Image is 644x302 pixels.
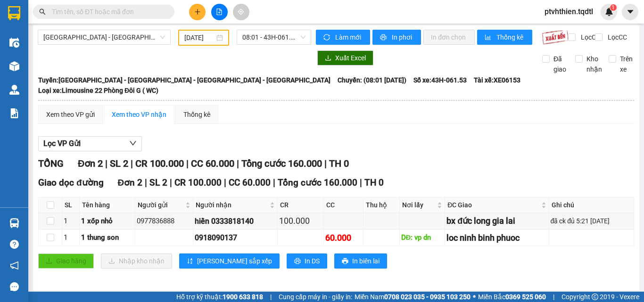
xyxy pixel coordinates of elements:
[278,197,324,213] th: CR
[78,158,103,169] span: Đơn 2
[287,253,327,269] button: printerIn DS
[423,30,475,45] button: In đơn chọn
[38,85,158,96] span: Loại xe: Limousine 22 Phòng Đôi G ( WC)
[110,158,128,169] span: SL 2
[616,54,636,74] span: Trên xe
[335,53,366,63] span: Xuất Excel
[9,61,19,71] img: warehouse-icon
[112,109,166,120] div: Xem theo VP nhận
[10,261,19,270] span: notification
[279,214,322,228] div: 100.000
[316,30,370,45] button: syncLàm mới
[81,232,133,244] div: 1 thung son
[229,177,271,188] span: CC 60.000
[446,214,547,228] div: bx đức long gia lai
[384,293,471,301] strong: 0708 023 035 - 0935 103 250
[447,200,539,210] span: ĐC Giao
[223,293,263,301] strong: 1900 633 818
[402,200,436,210] span: Nơi lấy
[505,293,546,301] strong: 0369 525 060
[184,33,215,43] input: 12/08/2025
[592,294,598,300] span: copyright
[46,109,95,120] div: Xem theo VP gửi
[325,55,331,62] span: download
[64,232,78,244] div: 1
[363,197,399,213] th: Thu hộ
[224,177,226,188] span: |
[81,216,133,227] div: 1 xốp nhỏ
[294,258,301,265] span: printer
[216,8,223,15] span: file-add
[211,4,228,20] button: file-add
[9,85,19,95] img: warehouse-icon
[149,177,167,188] span: SL 2
[197,256,272,266] span: [PERSON_NAME] sắp xếp
[273,177,275,188] span: |
[611,4,615,11] span: 1
[550,54,570,74] span: Đã giao
[278,177,357,188] span: Tổng cước 160.000
[317,50,373,65] button: downloadXuất Excel
[478,292,546,302] span: Miền Bắc
[10,240,19,249] span: question-circle
[237,158,239,169] span: |
[324,158,327,169] span: |
[80,197,135,213] th: Tên hàng
[577,32,602,42] span: Lọc CR
[101,253,172,269] button: downloadNhập kho nhận
[129,139,137,147] span: down
[9,218,19,228] img: warehouse-icon
[62,197,80,213] th: SL
[324,197,363,213] th: CC
[477,30,532,45] button: bar-chartThống kê
[105,158,107,169] span: |
[38,253,94,269] button: uploadGiao hàng
[238,8,244,15] span: aim
[131,158,133,169] span: |
[364,177,384,188] span: TH 0
[542,30,569,45] img: 9k=
[279,292,352,302] span: Cung cấp máy in - giấy in:
[233,4,249,20] button: aim
[392,32,413,42] span: In phơi
[355,292,471,302] span: Miền Nam
[38,177,104,188] span: Giao dọc đường
[174,177,222,188] span: CR 100.000
[622,4,638,20] button: caret-down
[473,295,476,299] span: ⚪️
[335,32,363,42] span: Làm mới
[551,216,632,226] div: đã ck đủ 5:21 [DATE]
[138,200,183,210] span: Người gửi
[553,292,554,302] span: |
[9,38,19,48] img: warehouse-icon
[446,231,547,245] div: loc ninh binh phuoc
[195,232,276,244] div: 0918090137
[43,30,165,44] span: Quảng Bình - Quảng Trị - Huế - Lộc Ninh
[189,4,206,20] button: plus
[194,8,201,15] span: plus
[485,34,493,41] span: bar-chart
[196,200,268,210] span: Người nhận
[604,32,628,42] span: Lọc CC
[137,216,191,227] div: 0977836888
[329,158,349,169] span: TH 0
[342,258,348,265] span: printer
[305,256,320,266] span: In DS
[52,7,163,17] input: Tìm tên, số ĐT hoặc mã đơn
[38,76,330,84] b: Tuyến: [GEOGRAPHIC_DATA] - [GEOGRAPHIC_DATA] - [GEOGRAPHIC_DATA] - [GEOGRAPHIC_DATA]
[38,136,142,151] button: Lọc VP Gửi
[242,30,305,44] span: 08:01 - 43H-061.53
[338,75,406,85] span: Chuyến: (08:01 [DATE])
[352,256,380,266] span: In biên lai
[118,177,143,188] span: Đơn 2
[583,54,606,74] span: Kho nhận
[191,158,234,169] span: CC 60.000
[323,34,331,41] span: sync
[241,158,322,169] span: Tổng cước 160.000
[64,216,78,227] div: 1
[610,4,617,11] sup: 1
[176,292,263,302] span: Hỗ trợ kỹ thuật:
[135,158,184,169] span: CR 100.000
[187,258,193,265] span: sort-ascending
[179,253,280,269] button: sort-ascending[PERSON_NAME] sắp xếp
